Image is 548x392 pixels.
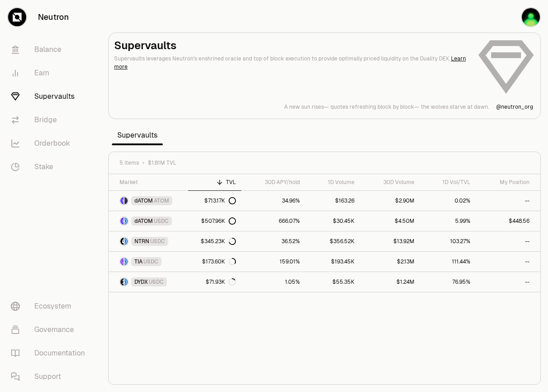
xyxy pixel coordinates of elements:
div: $345.23K [201,238,236,245]
p: @ neutron_org [496,103,533,111]
a: $193.45K [305,252,360,272]
img: USDC Logo [124,238,128,245]
a: Ecosystem [4,295,97,318]
p: the wolves starve at dawn. [421,103,489,111]
span: dATOM [134,197,153,204]
div: $507.96K [201,217,236,225]
a: $356.52K [305,231,360,251]
a: 34.96% [241,191,306,211]
span: ATOM [154,197,169,204]
a: TIA LogoUSDC LogoTIAUSDC [109,252,188,272]
p: quotes refreshing block by block— [331,103,419,111]
img: ATOM Logo [124,197,128,204]
a: $13.92M [360,231,419,251]
img: DYDX Logo [120,278,124,286]
a: 159.01% [241,252,306,272]
a: $71.93K [188,272,241,292]
a: Earn [4,61,97,85]
div: $71.93K [206,278,236,286]
a: NTRN LogoUSDC LogoNTRNUSDC [109,231,188,251]
a: 5.99% [420,211,476,231]
img: fil00dl [522,8,540,26]
img: USDC Logo [124,278,128,286]
img: TIA Logo [120,258,124,265]
span: $1.81M TVL [148,159,176,166]
a: $1.24M [360,272,419,292]
a: Support [4,365,97,388]
a: $4.50M [360,211,419,231]
span: 5 items [120,159,139,166]
a: Supervaults [4,85,97,108]
a: $448.56 [476,211,540,231]
a: Orderbook [4,132,97,155]
span: NTRN [134,238,149,245]
img: dATOM Logo [120,197,124,204]
a: A new sun rises—quotes refreshing block by block—the wolves starve at dawn. [284,103,489,111]
div: TVL [193,179,235,186]
a: -- [476,231,540,251]
div: $713.17K [204,197,236,204]
p: A new sun rises— [284,103,329,111]
img: dATOM Logo [120,217,124,225]
a: Documentation [4,341,97,365]
span: dATOM [134,217,153,225]
a: Stake [4,155,97,179]
div: $173.60K [202,258,236,265]
a: Governance [4,318,97,341]
a: Balance [4,38,97,61]
h2: Supervaults [114,38,470,53]
div: 1D Vol/TVL [425,179,470,186]
a: 666.07% [241,211,306,231]
div: Market [120,179,183,186]
a: -- [476,272,540,292]
span: TIA [134,258,143,265]
a: $713.17K [188,191,241,211]
span: USDC [149,278,164,286]
span: USDC [150,238,165,245]
img: USDC Logo [124,258,128,265]
span: USDC [154,217,169,225]
img: NTRN Logo [120,238,124,245]
span: DYDX [134,278,148,286]
a: 76.95% [420,272,476,292]
a: -- [476,252,540,272]
div: 30D APY/hold [247,179,300,186]
a: dATOM LogoATOM LogodATOMATOM [109,191,188,211]
img: USDC Logo [124,217,128,225]
p: Supervaults leverages Neutron's enshrined oracle and top of block execution to provide optimally ... [114,55,470,71]
div: 30D Volume [365,179,414,186]
a: dATOM LogoUSDC LogodATOMUSDC [109,211,188,231]
a: $2.90M [360,191,419,211]
a: 1.05% [241,272,306,292]
a: $173.60K [188,252,241,272]
a: $55.35K [305,272,360,292]
div: My Position [481,179,530,186]
span: Supervaults [112,126,163,144]
a: 0.02% [420,191,476,211]
span: USDC [143,258,158,265]
div: 1D Volume [311,179,355,186]
a: $163.26 [305,191,360,211]
a: 111.44% [420,252,476,272]
a: $2.13M [360,252,419,272]
a: $30.45K [305,211,360,231]
a: DYDX LogoUSDC LogoDYDXUSDC [109,272,188,292]
a: 36.52% [241,231,306,251]
a: -- [476,191,540,211]
a: Bridge [4,108,97,132]
a: $345.23K [188,231,241,251]
a: 103.27% [420,231,476,251]
a: @neutron_org [496,103,533,111]
a: $507.96K [188,211,241,231]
